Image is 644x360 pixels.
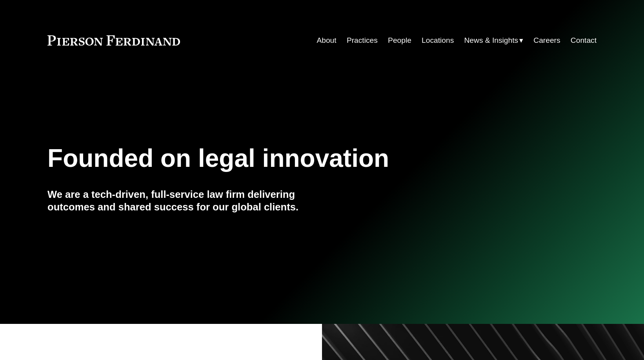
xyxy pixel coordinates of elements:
a: About [317,33,336,48]
a: folder dropdown [464,33,524,48]
span: News & Insights [464,34,518,48]
a: Contact [571,33,597,48]
h1: Founded on legal innovation [47,144,505,173]
h4: We are a tech-driven, full-service law firm delivering outcomes and shared success for our global... [47,188,322,214]
a: People [388,33,411,48]
a: Locations [422,33,454,48]
a: Careers [533,33,560,48]
a: Practices [347,33,378,48]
